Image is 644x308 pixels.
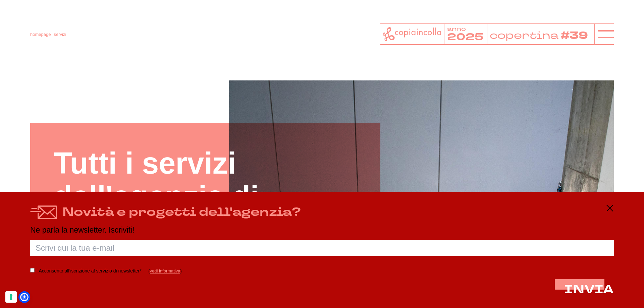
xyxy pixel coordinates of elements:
[62,204,301,221] h4: Novità e progetti dell'agenzia?
[564,283,614,296] button: INVIA
[489,28,560,42] tspan: copertina
[30,240,614,256] input: Scrivi qui la tua e-mail
[54,32,66,37] span: servizi
[5,291,17,303] button: Le tue preferenze relative al consenso per le tecnologie di tracciamento
[39,267,141,275] label: Acconsento all’iscrizione al servizio di newsletter*
[54,147,357,246] h1: Tutti i servizi dell'agenzia di comunicazione
[447,30,483,44] tspan: 2025
[30,32,51,37] a: homepage
[150,268,180,273] a: vedi informativa
[30,226,614,234] p: Ne parla la newsletter. Iscriviti!
[148,268,182,273] span: ( )
[447,25,466,33] tspan: anno
[20,293,29,301] a: Open Accessibility Menu
[564,282,614,298] span: INVIA
[562,28,591,43] tspan: #39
